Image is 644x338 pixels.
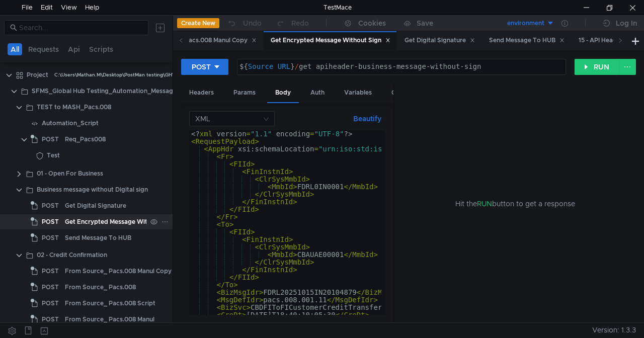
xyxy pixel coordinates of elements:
[65,296,155,311] div: From Source_ Pacs.008 Script
[269,16,316,31] button: Redo
[37,247,107,263] div: 02 - Credit Confirmation
[417,20,433,27] div: Save
[65,264,172,279] div: From Source_ Pacs.008 Manul Copy
[181,83,222,102] div: Headers
[349,113,385,125] button: Beautify
[37,166,103,181] div: 01 - Open For Business
[42,296,59,311] span: POST
[177,18,219,28] button: Create New
[42,264,59,279] span: POST
[181,59,228,75] button: POST
[19,22,142,33] input: Search...
[592,323,636,337] span: Version: 1.3.3
[8,43,22,55] button: All
[455,198,575,209] span: Hit the button to get a response
[65,214,176,229] div: Get Encrypted Message Without Sign
[271,35,390,46] div: Get Encrypted Message Without Sign
[336,83,380,102] div: Variables
[37,182,148,197] div: Business message without Digital sign
[65,198,126,213] div: Get Digital Signature
[65,43,83,55] button: Api
[383,83,417,102] div: Other
[42,132,59,147] span: POST
[575,59,619,75] button: RUN
[42,280,59,295] span: POST
[291,17,309,29] div: Redo
[405,35,475,46] div: Get Digital Signature
[243,17,262,29] div: Undo
[267,83,299,103] div: Body
[302,83,333,102] div: Auth
[37,100,111,115] div: TEST to MASH_Pacs.008
[65,280,136,295] div: From Source_ Pacs.008
[358,17,386,29] div: Cookies
[65,132,106,147] div: Req_Pacs008
[42,116,99,131] div: Automation_Script
[616,17,637,29] div: Log In
[42,214,59,229] span: POST
[507,19,544,28] div: environment
[225,83,264,102] div: Params
[25,43,62,55] button: Requests
[42,198,59,213] span: POST
[27,67,48,82] div: Project
[141,35,257,46] div: From Source_ Pacs.008 Manul Copy
[42,230,59,245] span: POST
[477,199,492,208] span: RUN
[86,43,116,55] button: Scripts
[219,16,269,31] button: Undo
[485,15,554,31] button: environment
[65,230,131,245] div: Send Message To HUB
[489,35,565,46] div: Send Message To HUB
[54,67,240,82] div: C:\Users\Mathan.M\Desktop\PostMan testing\GH\JSON File\TestMace\Project
[65,312,154,327] div: From Source_ Pacs.008 Manul
[42,312,59,327] span: POST
[32,83,180,99] div: SFMS_Global Hub Testing_Automation_Messages
[192,61,211,72] div: POST
[47,148,60,163] div: Test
